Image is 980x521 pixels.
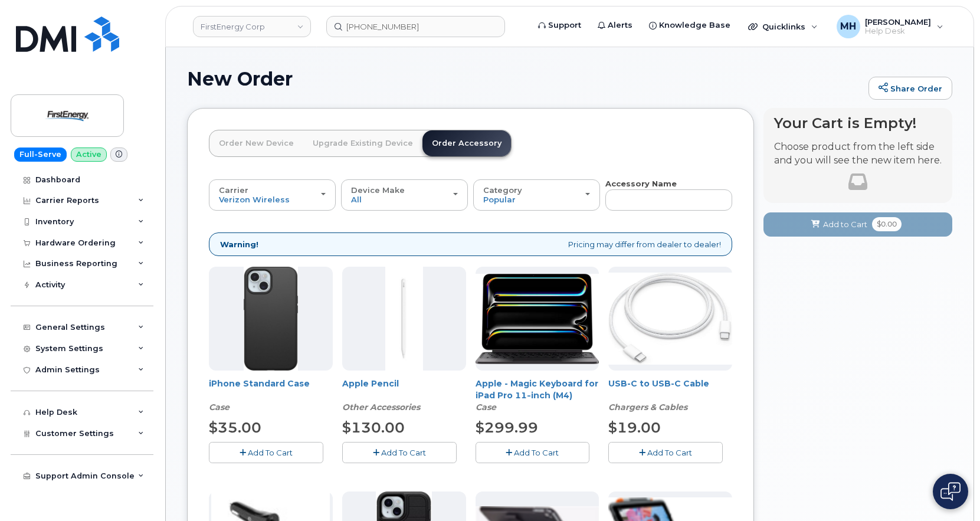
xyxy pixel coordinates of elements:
button: Add to Cart $0.00 [763,212,952,237]
a: Share Order [868,77,952,100]
a: Apple - Magic Keyboard for iPad Pro 11‑inch (M4) [476,378,598,401]
a: USB-C to USB-C Cable [608,378,709,389]
a: Order New Device [209,130,303,156]
span: $299.99 [476,419,538,436]
span: $19.00 [608,419,661,436]
a: iPhone Standard Case [209,378,310,389]
h4: Your Cart is Empty! [774,115,942,131]
button: Add To Cart [608,442,723,463]
img: magic_keyboard_for_ipad_pro.png [476,274,599,364]
img: USB-C.jpg [608,273,732,365]
h1: New Order [187,68,863,89]
span: Carrier [219,185,248,195]
span: Verizon Wireless [219,195,290,204]
em: Case [209,402,230,412]
span: Popular [483,195,516,204]
span: Add To Cart [248,448,293,457]
span: Add To Cart [647,448,692,457]
button: Add To Cart [209,442,323,463]
span: Add To Cart [514,448,559,457]
a: Order Accessory [422,130,511,156]
img: Open chat [940,482,961,501]
img: PencilPro.jpg [385,267,423,371]
strong: Warning! [220,239,258,250]
span: $130.00 [342,419,405,436]
p: Choose product from the left side and you will see the new item here. [774,140,942,168]
button: Carrier Verizon Wireless [209,179,336,210]
em: Other Accessories [342,402,420,412]
div: USB-C to USB-C Cable [608,378,732,413]
a: Upgrade Existing Device [303,130,422,156]
button: Category Popular [473,179,600,210]
span: Category [483,185,522,195]
button: Add To Cart [342,442,457,463]
button: Add To Cart [476,442,590,463]
div: Apple - Magic Keyboard for iPad Pro 11‑inch (M4) [476,378,599,413]
div: iPhone Standard Case [209,378,333,413]
em: Chargers & Cables [608,402,687,412]
strong: Accessory Name [605,179,677,188]
a: Apple Pencil [342,378,399,389]
button: Device Make All [341,179,468,210]
span: $35.00 [209,419,261,436]
span: Add To Cart [381,448,426,457]
span: All [351,195,362,204]
span: $0.00 [872,217,902,231]
div: Apple Pencil [342,378,466,413]
em: Case [476,402,496,412]
span: Device Make [351,185,405,195]
img: Symmetry.jpg [244,267,297,371]
div: Pricing may differ from dealer to dealer! [209,232,732,257]
span: Add to Cart [823,219,867,230]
